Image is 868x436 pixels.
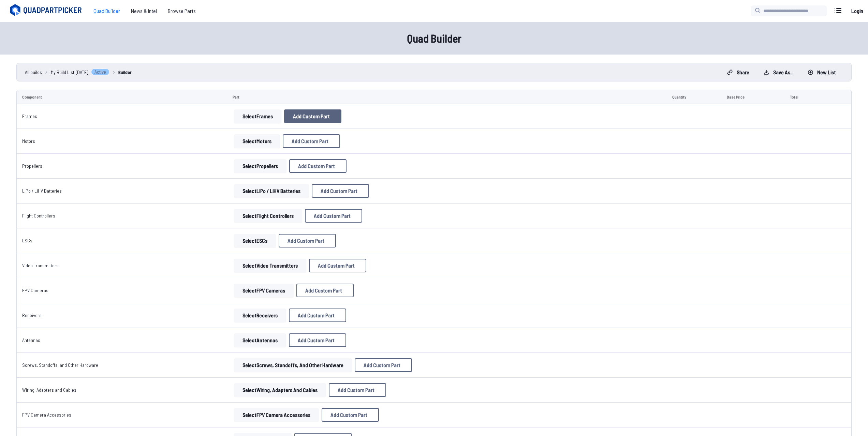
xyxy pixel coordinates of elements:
[234,309,286,322] button: SelectReceivers
[355,358,412,372] button: Add Custom Part
[234,383,326,397] button: SelectWiring, Adapters and Cables
[312,184,369,198] button: Add Custom Part
[233,333,288,347] a: SelectAntennas
[305,209,362,223] button: Add Custom Part
[234,408,319,422] button: SelectFPV Camera Accessories
[305,288,342,293] span: Add Custom Part
[233,109,283,123] a: SelectFrames
[289,333,346,347] button: Add Custom Part
[364,362,400,368] span: Add Custom Part
[22,113,37,119] a: Frames
[233,134,281,148] a: SelectMotors
[234,184,309,198] button: SelectLiPo / LiHV Batteries
[22,387,76,393] a: Wiring, Adapters and Cables
[318,263,355,268] span: Add Custom Part
[22,238,32,243] a: ESCs
[234,284,294,297] button: SelectFPV Cameras
[233,358,353,372] a: SelectScrews, Standoffs, and Other Hardware
[233,184,310,198] a: SelectLiPo / LiHV Batteries
[233,234,277,247] a: SelectESCs
[234,234,276,247] button: SelectESCs
[233,383,327,397] a: SelectWiring, Adapters and Cables
[22,312,42,318] a: Receivers
[758,67,799,78] button: Save as...
[338,387,374,393] span: Add Custom Part
[279,234,336,247] button: Add Custom Part
[330,412,367,418] span: Add Custom Part
[22,188,62,194] a: LiPo / LiHV Batteries
[118,69,132,76] a: Builder
[88,4,126,18] a: Quad Builder
[227,90,667,104] td: Part
[321,188,357,194] span: Add Custom Part
[22,287,48,293] a: FPV Cameras
[284,109,341,123] button: Add Custom Part
[216,30,652,46] h1: Quad Builder
[721,67,755,78] button: Share
[298,313,335,318] span: Add Custom Part
[298,163,335,169] span: Add Custom Part
[329,383,386,397] button: Add Custom Part
[234,259,306,272] button: SelectVideo Transmitters
[25,69,42,76] a: All builds
[126,4,162,18] a: News & Intel
[162,4,201,18] a: Browse Parts
[293,114,330,119] span: Add Custom Part
[233,408,320,422] a: SelectFPV Camera Accessories
[289,159,347,173] button: Add Custom Part
[298,337,335,343] span: Add Custom Part
[234,358,352,372] button: SelectScrews, Standoffs, and Other Hardware
[309,259,366,272] button: Add Custom Part
[233,209,304,223] a: SelectFlight Controllers
[16,90,227,104] td: Component
[667,90,721,104] td: Quantity
[234,159,286,173] button: SelectPropellers
[234,109,281,123] button: SelectFrames
[322,408,379,422] button: Add Custom Part
[849,4,865,18] a: Login
[234,134,280,148] button: SelectMotors
[802,67,842,78] button: New List
[233,309,288,322] a: SelectReceivers
[233,159,288,173] a: SelectPropellers
[292,138,328,144] span: Add Custom Part
[288,238,324,243] span: Add Custom Part
[22,412,71,418] a: FPV Camera Accessories
[51,69,109,76] a: My Build List [DATE]Active
[51,69,88,76] span: My Build List [DATE]
[22,362,98,368] a: Screws, Standoffs, and Other Hardware
[22,138,35,144] a: Motors
[721,90,784,104] td: Base Price
[283,134,340,148] button: Add Custom Part
[233,284,295,297] a: SelectFPV Cameras
[22,213,55,219] a: Flight Controllers
[234,209,302,223] button: SelectFlight Controllers
[314,213,351,219] span: Add Custom Part
[296,284,354,297] button: Add Custom Part
[784,90,827,104] td: Total
[233,259,308,272] a: SelectVideo Transmitters
[91,69,109,75] span: Active
[289,309,346,322] button: Add Custom Part
[22,163,42,169] a: Propellers
[22,262,59,268] a: Video Transmitters
[22,337,40,343] a: Antennas
[234,333,286,347] button: SelectAntennas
